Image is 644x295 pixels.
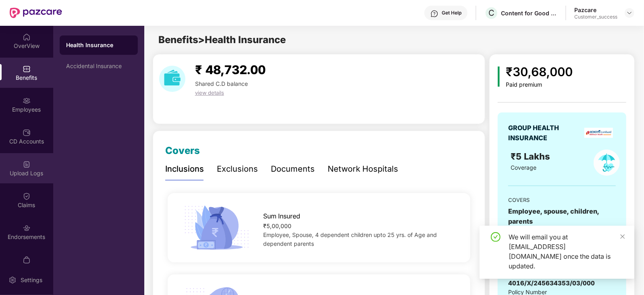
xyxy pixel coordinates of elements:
[271,163,315,175] div: Documents
[508,279,595,287] span: 4016/X/245634353/03/000
[165,145,200,156] span: Covers
[66,41,131,49] div: Health Insurance
[23,256,31,264] img: svg+xml;base64,PHN2ZyBpZD0iTXlfT3JkZXJzIiBkYXRhLW5hbWU9Ik15IE9yZGVycyIgeG1sbnM9Imh0dHA6Ly93d3cudz...
[23,224,31,232] img: svg+xml;base64,PHN2ZyBpZD0iRW5kb3JzZW1lbnRzIiB4bWxucz0iaHR0cDovL3d3dy53My5vcmcvMjAwMC9zdmciIHdpZH...
[23,33,31,41] img: svg+xml;base64,PHN2ZyBpZD0iSG9tZSIgeG1sbnM9Imh0dHA6Ly93d3cudzMub3JnLzIwMDAvc3ZnIiB3aWR0aD0iMjAiIG...
[23,97,31,105] img: svg+xml;base64,PHN2ZyBpZD0iRW1wbG95ZWVzIiB4bWxucz0iaHR0cDovL3d3dy53My5vcmcvMjAwMC9zdmciIHdpZHRoPS...
[574,14,617,20] div: Customer_success
[574,6,617,14] div: Pazcare
[23,129,31,137] img: svg+xml;base64,PHN2ZyBpZD0iQ0RfQWNjb3VudHMiIGRhdGEtbmFtZT0iQ0QgQWNjb3VudHMiIHhtbG5zPSJodHRwOi8vd3...
[626,10,633,16] img: svg+xml;base64,PHN2ZyBpZD0iRHJvcGRvd24tMzJ4MzIiIHhtbG5zPSJodHRwOi8vd3d3LnczLm9yZy8yMDAwL3N2ZyIgd2...
[584,128,613,138] img: insurerLogo
[8,276,17,284] img: svg+xml;base64,PHN2ZyBpZD0iU2V0dGluZy0yMHgyMCIgeG1sbnM9Imh0dHA6Ly93d3cudzMub3JnLzIwMDAvc3ZnIiB3aW...
[158,34,286,46] span: Benefits > Health Insurance
[594,150,620,176] img: policyIcon
[508,196,616,204] div: COVERS
[217,163,258,175] div: Exclusions
[506,81,573,88] div: Paid premium
[491,232,501,242] span: check-circle
[620,234,625,239] span: close
[23,160,31,168] img: svg+xml;base64,PHN2ZyBpZD0iVXBsb2FkX0xvZ3MiIGRhdGEtbmFtZT0iVXBsb2FkIExvZ3MiIHhtbG5zPSJodHRwOi8vd3...
[264,211,301,221] span: Sum Insured
[10,8,62,18] img: New Pazcare Logo
[511,164,536,171] span: Coverage
[195,89,224,96] span: view details
[23,65,31,73] img: svg+xml;base64,PHN2ZyBpZD0iQmVuZWZpdHMiIHhtbG5zPSJodHRwOi8vd3d3LnczLm9yZy8yMDAwL3N2ZyIgd2lkdGg9Ij...
[511,151,553,162] span: ₹5 Lakhs
[18,276,45,284] div: Settings
[66,63,131,69] div: Accidental Insurance
[264,231,437,247] span: Employee, Spouse, 4 dependent children upto 25 yrs. of Age and dependent parents
[195,80,248,87] span: Shared C.D balance
[498,66,500,87] img: icon
[328,163,398,175] div: Network Hospitals
[181,203,252,252] img: icon
[501,9,557,17] div: Content for Good Private Limited
[506,62,573,81] div: ₹30,68,000
[508,206,616,226] div: Employee, spouse, children, parents
[488,8,494,18] span: C
[442,10,461,16] div: Get Help
[195,62,266,77] span: ₹ 48,732.00
[23,192,31,200] img: svg+xml;base64,PHN2ZyBpZD0iQ2xhaW0iIHhtbG5zPSJodHRwOi8vd3d3LnczLm9yZy8yMDAwL3N2ZyIgd2lkdGg9IjIwIi...
[509,232,625,271] div: We will email you at [EMAIL_ADDRESS][DOMAIN_NAME] once the data is updated.
[159,66,185,92] img: download
[430,10,438,18] img: svg+xml;base64,PHN2ZyBpZD0iSGVscC0zMngzMiIgeG1sbnM9Imh0dHA6Ly93d3cudzMub3JnLzIwMDAvc3ZnIiB3aWR0aD...
[508,123,579,143] div: GROUP HEALTH INSURANCE
[264,222,457,231] div: ₹5,00,000
[165,163,204,175] div: Inclusions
